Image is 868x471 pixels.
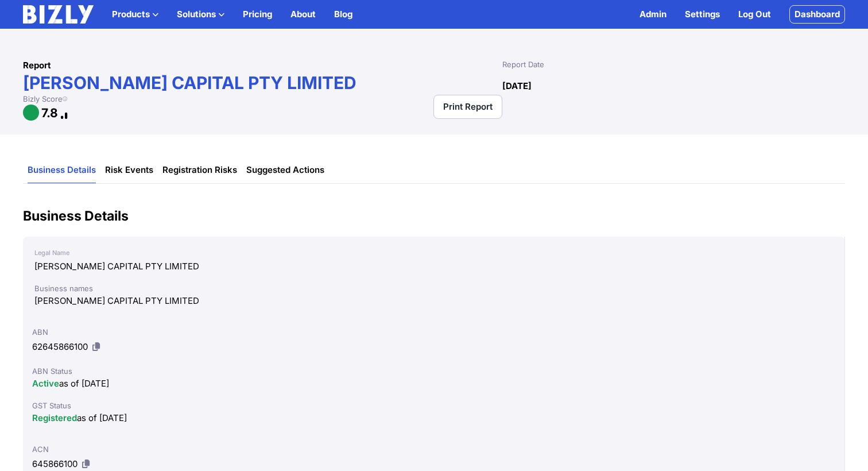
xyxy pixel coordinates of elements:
span: Active [32,378,59,389]
div: Business names [34,283,833,294]
div: as of [DATE] [32,411,835,425]
a: Log Out [738,7,771,21]
div: Legal Name [34,246,833,260]
span: 62645866100 [32,341,88,352]
div: [PERSON_NAME] CAPITAL PTY LIMITED [34,294,833,308]
a: Blog [334,7,352,21]
a: Admin [640,7,666,21]
div: Report [23,59,502,72]
div: Bizly Score [23,93,76,105]
a: Settings [685,7,720,21]
span: Registered [32,412,77,423]
div: GST Status [32,400,835,411]
span: 645866100 [32,458,77,469]
a: Business Details [28,157,96,183]
h2: Business Details [23,207,845,225]
button: Solutions [177,7,224,21]
h1: [PERSON_NAME] CAPITAL PTY LIMITED [23,72,502,93]
a: Risk Events [105,157,153,183]
a: Suggested Actions [246,157,324,183]
div: ABN Status [32,365,835,377]
a: Dashboard [789,5,845,24]
div: ACN [32,443,835,455]
button: Products [112,7,158,21]
a: Pricing [243,7,272,21]
a: Registration Risks [162,157,237,183]
div: Report Date [502,59,640,70]
div: [DATE] [502,79,640,93]
a: About [290,7,316,21]
div: ABN [32,326,835,338]
a: Print Report [433,95,502,119]
div: as of [DATE] [32,377,835,391]
div: [PERSON_NAME] CAPITAL PTY LIMITED [34,260,833,273]
h1: 7.8 [41,105,58,121]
